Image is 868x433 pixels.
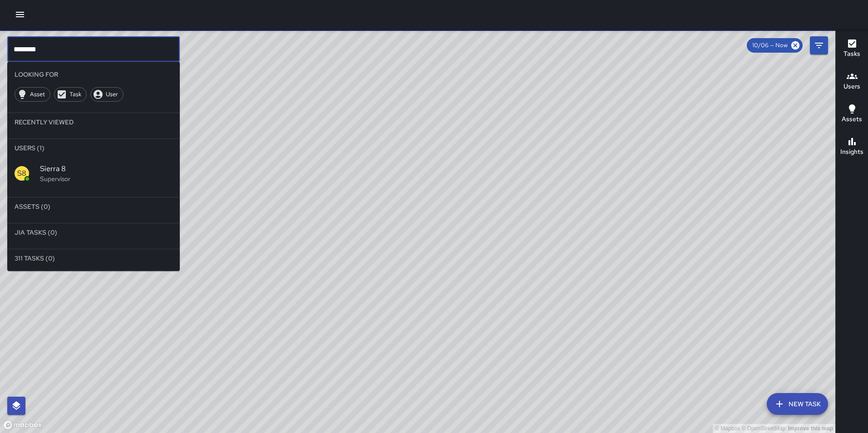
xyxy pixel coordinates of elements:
[836,33,868,65] button: Tasks
[40,174,173,183] p: Supervisor
[7,139,180,157] li: Users (1)
[836,131,868,163] button: Insights
[747,41,793,50] span: 10/06 — Now
[40,163,173,174] span: Sierra 8
[810,36,828,54] button: Filters
[840,147,863,157] h6: Insights
[15,87,50,102] div: Asset
[843,82,860,92] h6: Users
[843,49,860,59] h6: Tasks
[54,87,87,102] div: Task
[836,65,868,98] button: Users
[90,87,123,102] div: User
[767,393,828,415] button: New Task
[7,157,180,190] div: S8Sierra 8Supervisor
[7,197,180,216] li: Assets (0)
[7,113,180,131] li: Recently Viewed
[747,38,803,53] div: 10/06 — Now
[836,98,868,131] button: Assets
[25,90,50,99] span: Asset
[64,90,86,99] span: Task
[101,90,123,99] span: User
[842,114,862,124] h6: Assets
[7,223,180,241] li: Jia Tasks (0)
[17,168,26,179] p: S8
[7,65,180,84] li: Looking For
[7,249,180,267] li: 311 Tasks (0)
